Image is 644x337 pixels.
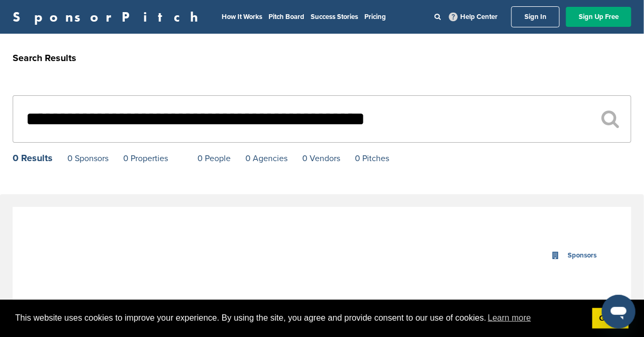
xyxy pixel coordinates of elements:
a: Pricing [364,13,386,21]
a: Sign Up Free [566,7,631,27]
a: 0 Pitches [355,153,389,164]
a: SponsorPitch [13,10,205,24]
div: Sponsors [565,250,599,262]
h2: Search Results [13,51,631,65]
a: 0 Vendors [302,153,340,164]
a: Pitch Board [269,13,304,21]
a: 0 Sponsors [67,153,108,164]
a: Success Stories [311,13,358,21]
a: 0 Agencies [245,153,288,164]
iframe: Button to launch messaging window [602,295,636,329]
a: dismiss cookie message [592,308,629,329]
a: learn more about cookies [487,310,533,326]
a: 0 People [197,153,231,164]
a: Sign In [511,6,560,27]
div: 0 Results [13,153,53,163]
a: 0 Properties [123,153,168,164]
a: Help Center [447,11,500,23]
span: This website uses cookies to improve your experience. By using the site, you agree and provide co... [15,310,584,326]
a: How It Works [222,13,262,21]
